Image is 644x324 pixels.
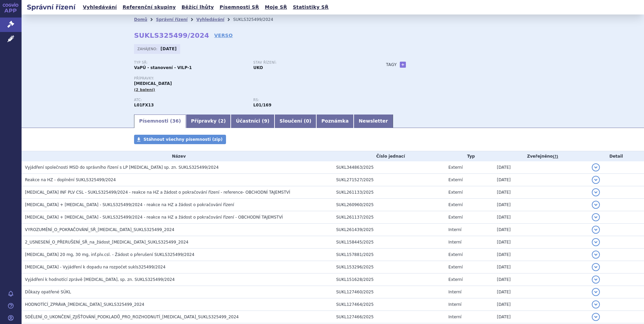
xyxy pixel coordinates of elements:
td: SUKL127464/2025 [333,298,445,311]
th: Typ [445,151,493,161]
td: SUKL271527/2025 [333,174,445,186]
span: Externí [448,202,462,207]
td: [DATE] [493,186,588,199]
span: 2_USNESENÍ_O_PŘERUŠENÍ_SŘ_na_žádost_PADCEV_SUKLS325499_2024 [25,240,188,245]
span: 0 [306,118,309,124]
a: Sloučení (0) [275,115,316,128]
th: Název [22,151,333,161]
th: Detail [588,151,644,161]
span: Interní [448,315,461,319]
td: [DATE] [493,273,588,286]
span: VYROZUMĚNÍ_O_POKRAČOVÁNÍ_SŘ_PADCEV_SUKLS325499_2024 [25,227,174,232]
a: Běžící lhůty [180,3,216,12]
span: Externí [448,277,462,282]
span: SDĚLENÍ_O_UKONČENÍ_ZJIŠŤOVÁNÍ_PODKLADŮ_PRO_ROZHODNUTÍ_PADCEV_SUKLS325499_2024 [25,315,239,319]
button: detail [592,238,600,246]
span: HODNOTÍCÍ_ZPRÁVA_PADCEV_SUKLS325499_2024 [25,302,144,307]
span: 2 [220,118,224,124]
span: Externí [448,215,462,220]
td: [DATE] [493,298,588,311]
span: Externí [448,165,462,170]
button: detail [592,276,600,284]
td: [DATE] [493,286,588,298]
a: Poznámka [316,115,354,128]
a: Moje SŘ [263,3,289,12]
a: Referenční skupiny [121,3,178,12]
button: detail [592,313,600,321]
td: [DATE] [493,199,588,211]
span: Důkazy opatřené SÚKL [25,290,71,294]
a: Písemnosti SŘ [218,3,261,12]
span: Vyjádření k hodnotící zprávě PADCEV, sp. zn. SUKLS325499/2024 [25,277,175,282]
td: [DATE] [493,236,588,249]
td: SUKL261439/2025 [333,224,445,236]
h3: Tagy [386,61,397,69]
a: Domů [134,17,147,22]
span: 36 [172,118,179,124]
span: Externí [448,190,462,195]
strong: enfortumab vedotin [253,103,271,107]
span: PADCEV INF PLV CSL - SUKLS325499/2024 - reakce na HZ a žádost o pokračování řízení - reference- O... [25,190,290,195]
span: [MEDICAL_DATA] [134,81,172,86]
td: SUKL127466/2025 [333,311,445,323]
span: Padcev 20 mg, 30 mg, inf.plv.csl. - Žádost o přerušení SUKLS325499/2024 [25,252,194,257]
a: Stáhnout všechny písemnosti (zip) [134,135,226,144]
p: ATC: [134,98,247,102]
a: Newsletter [354,115,393,128]
button: detail [592,213,600,221]
button: detail [592,188,600,196]
td: [DATE] [493,261,588,273]
span: Padcev + Keytruda - SUKLS325499/2024 - reakce na HZ a žádost o pokračování řízení - OBCHODNÍ TAJE... [25,215,283,220]
th: Číslo jednací [333,151,445,161]
td: SUKL158445/2025 [333,236,445,249]
td: SUKL127460/2025 [333,286,445,298]
p: Přípravky: [134,76,373,80]
button: detail [592,176,600,184]
a: Vyhledávání [81,3,119,12]
a: Správní řízení [156,17,188,22]
span: Padcev + Keytruda - SUKLS325499/2024 - reakce na HZ a žádost o pokračování řízení [25,202,234,207]
span: 9 [264,118,267,124]
td: SUKL157881/2025 [333,249,445,261]
button: detail [592,288,600,296]
h2: Správní řízení [22,2,81,12]
p: Typ SŘ: [134,61,247,65]
button: detail [592,226,600,234]
span: Interní [448,227,461,232]
strong: UKO [253,65,263,70]
strong: [DATE] [161,46,177,51]
a: Přípravky (2) [186,115,231,128]
button: detail [592,163,600,171]
td: SUKL344863/2025 [333,161,445,174]
span: Externí [448,252,462,257]
strong: ENFORTUMAB VEDOTIN [134,103,154,107]
a: + [400,62,406,68]
span: Zahájeno: [137,46,159,52]
button: detail [592,201,600,209]
span: Interní [448,290,461,294]
strong: VaPÚ - stanovení - VILP-1 [134,65,192,70]
td: [DATE] [493,174,588,186]
td: [DATE] [493,311,588,323]
a: Vyhledávání [196,17,224,22]
span: PADCEV - Vyjádření k dopadu na rozpočet sukls325499/2024 [25,265,165,269]
td: SUKL153296/2025 [333,261,445,273]
p: RS: [253,98,366,102]
td: SUKL260960/2025 [333,199,445,211]
span: Stáhnout všechny písemnosti (zip) [143,137,223,142]
a: Písemnosti (36) [134,115,186,128]
span: Externí [448,177,462,182]
a: VERSO [214,32,233,39]
th: Zveřejněno [493,151,588,161]
td: SUKL151628/2025 [333,273,445,286]
td: SUKL261137/2025 [333,211,445,224]
button: detail [592,263,600,271]
li: SUKLS325499/2024 [233,14,282,25]
span: Vyjádření společnosti MSD do správního řízení s LP PADCEV sp. zn. SUKLS325499/2024 [25,165,219,170]
span: Interní [448,240,461,245]
td: [DATE] [493,161,588,174]
td: [DATE] [493,224,588,236]
td: [DATE] [493,249,588,261]
p: Stav řízení: [253,61,366,65]
span: Externí [448,265,462,269]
